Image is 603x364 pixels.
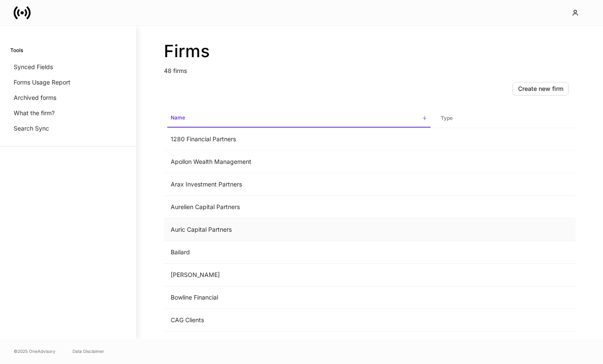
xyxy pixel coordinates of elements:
[164,151,434,173] td: Apollon Wealth Management
[437,110,572,127] span: Type
[164,332,434,354] td: Canopy Wealth
[10,90,126,105] a: Archived forms
[10,75,126,90] a: Forms Usage Report
[518,84,563,93] div: Create new firm
[164,173,434,196] td: Arax Investment Partners
[10,105,126,121] a: What the firm?
[10,121,126,136] a: Search Sync
[164,264,434,286] td: [PERSON_NAME]
[14,348,55,355] span: © 2025 OneAdvisory
[10,46,23,54] h6: Tools
[14,63,53,71] p: Synced Fields
[441,114,453,122] h6: Type
[14,124,49,133] p: Search Sync
[14,93,56,102] p: Archived forms
[73,348,104,355] a: Data Disclaimer
[167,109,431,128] span: Name
[164,241,434,264] td: Bailard
[164,128,434,151] td: 1280 Financial Partners
[164,41,576,61] h2: Firms
[14,78,70,87] p: Forms Usage Report
[513,82,569,96] button: Create new firm
[10,59,126,75] a: Synced Fields
[164,196,434,218] td: Aurelien Capital Partners
[164,61,576,75] p: 48 firms
[164,309,434,332] td: CAG Clients
[164,286,434,309] td: Bowline Financial
[164,218,434,241] td: Auric Capital Partners
[171,114,185,122] h6: Name
[14,109,55,117] p: What the firm?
